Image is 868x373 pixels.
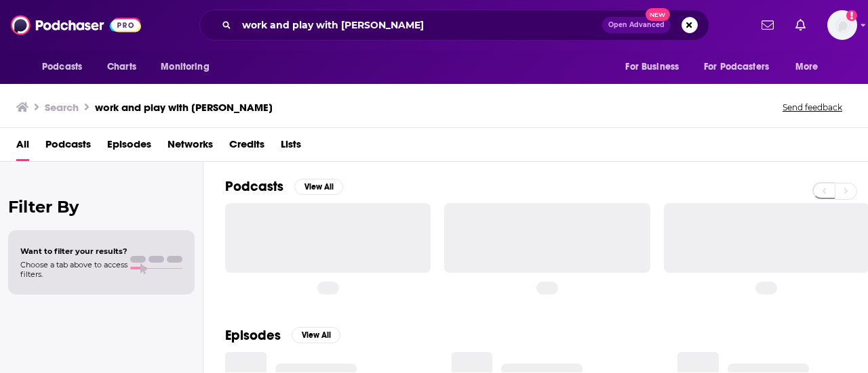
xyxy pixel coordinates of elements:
h3: work and play with [PERSON_NAME] [95,101,273,114]
a: All [16,133,29,161]
button: open menu [151,54,226,80]
img: User Profile [827,10,857,40]
button: open menu [786,54,835,80]
a: Credits [229,133,264,161]
a: PodcastsView All [225,178,343,195]
span: More [795,58,818,76]
a: Networks [167,133,213,161]
img: Podchaser - Follow, Share and Rate Podcasts [11,12,141,38]
button: View All [294,179,343,195]
button: Show profile menu [827,10,857,40]
button: open menu [33,54,100,80]
h2: Episodes [225,327,281,344]
button: open menu [695,54,789,80]
span: Monitoring [161,58,209,76]
div: Search podcasts, credits, & more... [199,9,709,41]
svg: Add a profile image [846,10,857,21]
span: Logged in as WPubPR1 [827,10,857,40]
span: New [646,8,670,21]
a: Charts [98,54,144,80]
a: Lists [281,133,301,161]
input: Search podcasts, credits, & more... [237,14,602,36]
h3: Search [45,101,79,114]
button: View All [292,327,340,343]
a: Show notifications dropdown [790,14,811,37]
a: EpisodesView All [225,327,340,344]
a: Podcasts [45,133,91,161]
a: Show notifications dropdown [756,14,779,37]
span: Choose a tab above to access filters. [20,260,127,279]
button: Open AdvancedNew [602,17,671,33]
span: Want to filter your results? [20,246,127,256]
h2: Podcasts [225,178,283,195]
h2: Filter By [8,197,195,217]
span: Charts [107,58,136,76]
span: For Podcasters [704,58,769,76]
span: For Business [625,58,679,76]
button: open menu [616,54,696,80]
span: Open Advanced [608,22,665,28]
a: Episodes [107,133,151,161]
span: Podcasts [42,58,82,76]
button: Send feedback [778,102,846,113]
